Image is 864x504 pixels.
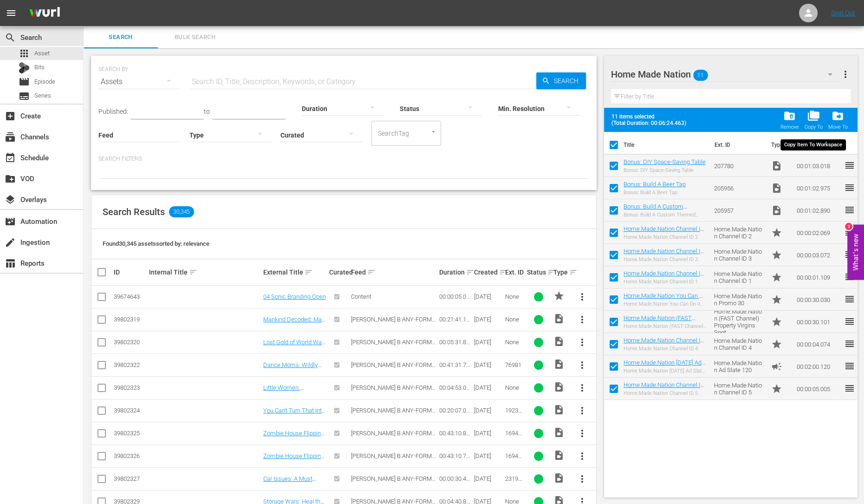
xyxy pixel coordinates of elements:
a: Home.Made.Nation Channel ID 3 [624,248,704,262]
td: 00:02:00.120 [793,355,844,378]
div: Bonus: Build A Custom Themed Headboard [624,212,707,218]
span: [PERSON_NAME] B ANY-FORM MLT 081 [351,361,435,375]
span: to [204,108,210,115]
p: Search Filters: [98,155,589,163]
span: Overlays [5,194,16,205]
span: Asset [19,48,30,59]
div: 00:00:05.034 [439,293,472,300]
div: 39802326 [114,452,146,459]
td: 205956 [710,177,767,199]
div: External Title [263,267,326,278]
div: Home.Made.Nation (FAST Channel) Property Virgins Spot [624,323,707,329]
td: 00:00:02.069 [793,222,844,244]
td: 00:00:05.005 [793,378,844,400]
td: 00:00:30.101 [793,311,844,333]
span: reorder [844,383,855,394]
span: more_vert [577,314,588,325]
div: Home Made Nation [611,61,841,87]
span: Content [351,293,371,300]
a: Home.Made.Nation You Can Do It Promo 30 [624,292,707,306]
span: Video [771,160,782,171]
div: Home.Made.Nation Channel ID 4 [624,346,707,352]
span: PROMO [553,290,565,301]
span: Series [19,91,30,102]
div: 39802322 [114,361,146,368]
span: Video [553,450,565,461]
span: Episode [34,77,55,86]
span: more_vert [577,405,588,416]
span: [PERSON_NAME] B ANY-FORM THC 081 [351,316,435,330]
span: Automation [5,216,16,227]
div: 39674643 [114,293,146,300]
a: Bonus: Build A Custom Themed Headboard [624,203,687,217]
th: Type [765,132,791,158]
a: 04 Sonic Branding Open [263,293,326,300]
span: sort [547,268,556,276]
span: 11 items selected [611,113,690,120]
span: VOD [5,173,16,184]
span: more_vert [577,473,588,484]
a: Bonus: DIY Space-Saving Table [624,158,706,165]
span: Video [771,205,782,216]
td: Home.Made.Nation Channel ID 1 [710,266,767,288]
span: sort [466,268,474,276]
span: Video [553,472,565,484]
span: reorder [844,182,855,193]
span: reorder [844,160,855,171]
div: Curated [329,268,348,276]
button: Remove [777,107,801,133]
th: Ext. ID [709,132,765,158]
div: Home.Made.Nation Channel ID 1 [624,279,707,285]
div: Status [527,267,551,278]
span: Video [553,404,565,415]
span: Series [34,91,51,100]
th: Duration [791,132,846,158]
div: 00:05:31.860 [439,339,472,346]
span: Channels [5,131,16,143]
div: 39802327 [114,475,146,482]
div: Bonus: DIY Space-Saving Table [624,167,706,173]
div: Internal Title [149,267,260,278]
td: Home.Made.Nation Channel ID 4 [710,333,767,355]
span: 169412 [505,452,522,466]
div: Created [474,267,502,278]
div: None [505,384,524,391]
span: Episode [19,76,30,87]
span: more_vert [577,360,588,371]
span: Search Results [103,206,165,217]
a: Home.Made.Nation Channel ID 2 [624,225,704,239]
td: 205957 [710,199,767,222]
div: 00:00:30.485 [439,475,472,482]
div: [DATE] [474,293,502,300]
span: Promo [771,339,782,350]
span: Promo [771,272,782,283]
div: [DATE] [474,452,502,459]
span: [PERSON_NAME] B ANY-FORM FYI 081 [351,475,435,489]
div: 39802323 [114,384,146,391]
span: sort [367,268,376,276]
span: more_vert [577,337,588,348]
button: more_vert [571,308,593,331]
div: None [505,293,524,300]
span: Move Item To Workspace [825,107,850,133]
div: 39802319 [114,316,146,323]
span: Reports [5,258,16,269]
td: 00:00:04.074 [793,333,844,355]
span: sort [189,268,197,276]
span: reorder [844,338,855,349]
a: Home.Made.Nation Channel ID 4 [624,337,704,351]
a: Dance Moms: Wildly Inappropriate [263,361,321,375]
div: 00:20:07.073 [439,407,472,414]
div: 00:43:10.822 [439,430,472,437]
button: Move To [825,107,850,133]
button: Open Feedback Widget [847,224,864,280]
div: Home.Made.Nation You Can Do It Promo 30 [624,301,707,307]
a: Mankind Decoded: Man and Beast [263,316,325,330]
span: Found 30,345 assets sorted by: relevance [103,240,209,247]
td: Home.Made.Nation Channel ID 2 [710,222,767,244]
td: 00:00:01.109 [793,266,844,288]
span: sort [305,268,313,276]
div: [DATE] [474,475,502,482]
td: 00:01:02.975 [793,177,844,199]
span: reorder [844,316,855,327]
